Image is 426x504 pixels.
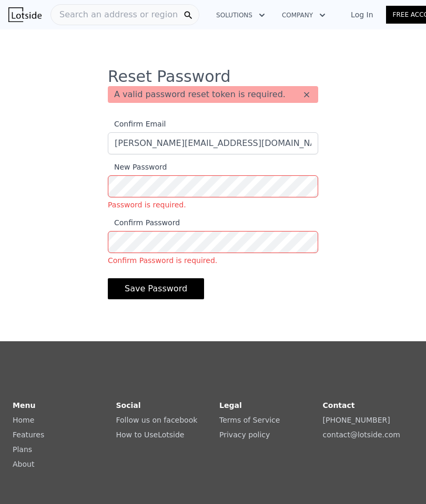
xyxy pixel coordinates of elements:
button: Company [273,6,334,25]
img: Lotside [8,7,42,22]
strong: Menu [13,401,35,409]
span: Confirm Email [108,120,166,128]
a: How to UseLotside [116,430,185,439]
button: Save Password [108,278,204,299]
strong: Social [116,401,141,409]
strong: Legal [219,401,242,409]
button: Solutions [208,6,273,25]
a: Home [13,416,34,424]
div: A valid password reset token is required. [108,86,318,103]
a: [PHONE_NUMBER] [323,416,390,424]
a: Log In [338,9,386,20]
a: Follow us on facebook [116,416,198,424]
span: Search an address or region [51,8,178,21]
span: Confirm Password [108,218,180,227]
button: × [301,89,312,100]
a: About [13,460,34,468]
span: New Password [108,163,167,171]
strong: Contact [323,401,355,409]
a: Plans [13,445,32,454]
div: Password is required. [108,199,318,210]
input: New PasswordPassword is required. [108,175,318,197]
h3: Reset Password [108,67,318,86]
a: Features [13,430,44,439]
a: contact@lotside.com [323,430,400,439]
div: Confirm Password is required. [108,255,318,266]
a: Terms of Service [219,416,280,424]
input: Confirm PasswordConfirm Password is required. [108,231,318,253]
a: Privacy policy [219,430,270,439]
input: Confirm Email [108,132,318,154]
